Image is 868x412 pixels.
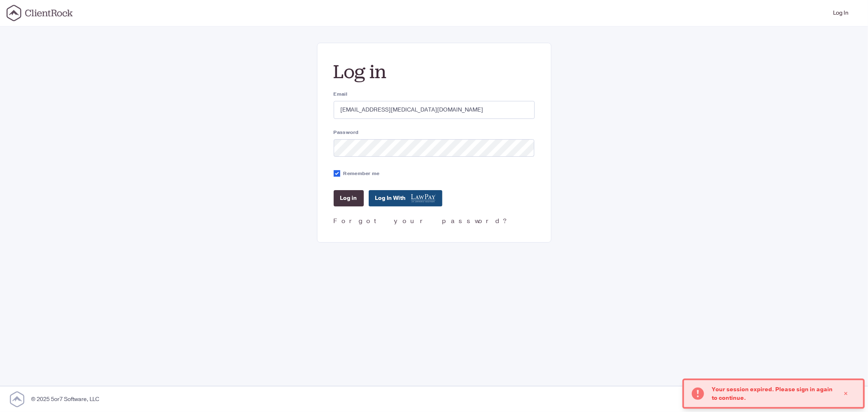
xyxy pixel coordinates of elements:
[369,190,442,206] a: Log In With
[712,385,835,402] p: Your session expired. Please sign in again to continue.
[334,190,364,206] input: Log in
[334,217,510,226] a: Forgot your password?
[334,101,535,119] input: you@example.com
[343,170,380,177] label: Remember me
[334,129,535,136] label: Password
[842,386,850,402] div: Close Alert
[334,90,535,98] label: Email
[835,386,857,402] button: Close Alert
[31,395,99,403] div: © 2025 5or7 Software, LLC
[830,3,852,23] a: Log In
[334,59,535,84] h2: Log in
